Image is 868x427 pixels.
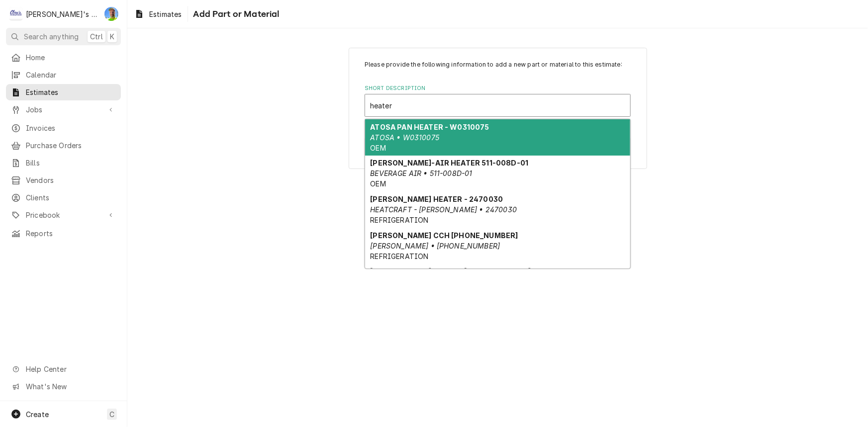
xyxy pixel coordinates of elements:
[104,7,118,21] div: Greg Austin's Avatar
[9,7,23,21] div: Clay's Refrigeration's Avatar
[26,228,116,239] span: Reports
[26,70,116,80] span: Calendar
[371,216,429,224] span: REFRIGERATION
[190,7,279,21] span: Add Part or Material
[104,7,118,21] div: GA
[130,6,186,22] a: Estimates
[349,48,647,169] div: Line Item Create/Update
[26,410,49,419] span: Create
[110,31,114,42] span: K
[90,31,103,42] span: Ctrl
[6,101,121,118] a: Go to Jobs
[26,87,116,97] span: Estimates
[6,172,121,188] a: Vendors
[6,49,121,66] a: Home
[109,409,114,420] span: C
[371,252,429,260] span: REFRIGERATION
[6,189,121,206] a: Clients
[149,9,182,19] span: Estimates
[365,60,631,117] div: Line Item Create/Update Form
[26,140,116,151] span: Purchase Orders
[371,267,531,275] strong: [PERSON_NAME] HEATER [PHONE_NUMBER]
[6,361,121,377] a: Go to Help Center
[365,85,631,117] div: Short Description
[365,85,631,92] label: Short Description
[371,169,473,177] em: BEVERAGE AIR • 511-008D-01
[365,60,631,69] p: Please provide the following information to add a new part or material to this estimate:
[26,364,115,374] span: Help Center
[26,158,116,168] span: Bills
[371,195,503,203] strong: [PERSON_NAME] HEATER - 2470030
[9,7,23,21] div: C
[6,225,121,242] a: Reports
[6,28,121,45] button: Search anythingCtrlK
[6,155,121,171] a: Bills
[371,133,440,142] em: ATOSA • W0310075
[371,242,500,250] em: [PERSON_NAME] • [PHONE_NUMBER]
[371,205,517,214] em: HEATCRAFT - [PERSON_NAME] • 2470030
[26,381,115,392] span: What's New
[24,31,79,42] span: Search anything
[6,378,121,395] a: Go to What's New
[26,192,116,203] span: Clients
[371,144,386,152] span: OEM
[6,120,121,136] a: Invoices
[6,207,121,223] a: Go to Pricebook
[371,123,489,131] strong: ATOSA PAN HEATER - W0310075
[26,52,116,63] span: Home
[26,175,116,185] span: Vendors
[6,67,121,83] a: Calendar
[6,137,121,154] a: Purchase Orders
[26,123,116,133] span: Invoices
[371,159,529,167] strong: [PERSON_NAME]-AIR HEATER 511-008D-01
[6,84,121,100] a: Estimates
[26,9,99,19] div: [PERSON_NAME]'s Refrigeration
[371,231,518,240] strong: [PERSON_NAME] CCH [PHONE_NUMBER]
[371,179,386,188] span: OEM
[26,104,101,115] span: Jobs
[26,210,101,220] span: Pricebook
